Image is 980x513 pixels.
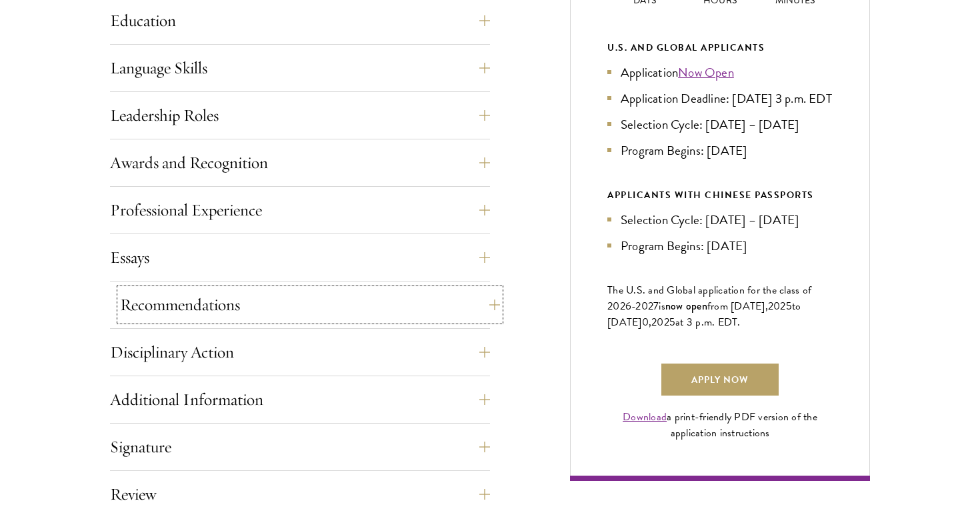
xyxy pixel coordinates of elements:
span: 6 [625,298,631,314]
button: Additional Information [110,384,490,416]
span: 5 [786,298,792,314]
div: APPLICANTS WITH CHINESE PASSPORTS [607,187,833,203]
button: Education [110,5,490,37]
li: Application [607,63,833,82]
div: U.S. and Global Applicants [607,39,833,56]
span: -202 [631,298,653,314]
span: now open [665,298,707,314]
a: Now Open [678,63,734,82]
button: Disciplinary Action [110,336,490,368]
span: is [659,298,665,314]
span: at 3 p.m. EDT. [675,314,741,330]
button: Essays [110,241,490,274]
li: Application Deadline: [DATE] 3 p.m. EDT [607,89,833,108]
button: Signature [110,431,490,463]
li: Program Begins: [DATE] [607,236,833,255]
span: from [DATE], [707,298,768,314]
li: Program Begins: [DATE] [607,141,833,160]
li: Selection Cycle: [DATE] – [DATE] [607,115,833,134]
div: a print-friendly PDF version of the application instructions [607,409,833,441]
li: Selection Cycle: [DATE] – [DATE] [607,210,833,229]
button: Language Skills [110,52,490,84]
button: Awards and Recognition [110,147,490,179]
button: Recommendations [120,289,500,321]
span: to [DATE] [607,298,801,330]
span: 7 [653,298,659,314]
span: 5 [669,314,675,330]
span: 202 [768,298,786,314]
button: Professional Experience [110,194,490,226]
span: 202 [651,314,669,330]
button: Review [110,478,490,510]
span: The U.S. and Global application for the class of 202 [607,282,811,314]
span: , [649,314,651,330]
button: Leadership Roles [110,99,490,131]
a: Apply Now [661,364,779,396]
span: 0 [642,314,649,330]
a: Download [623,409,667,425]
